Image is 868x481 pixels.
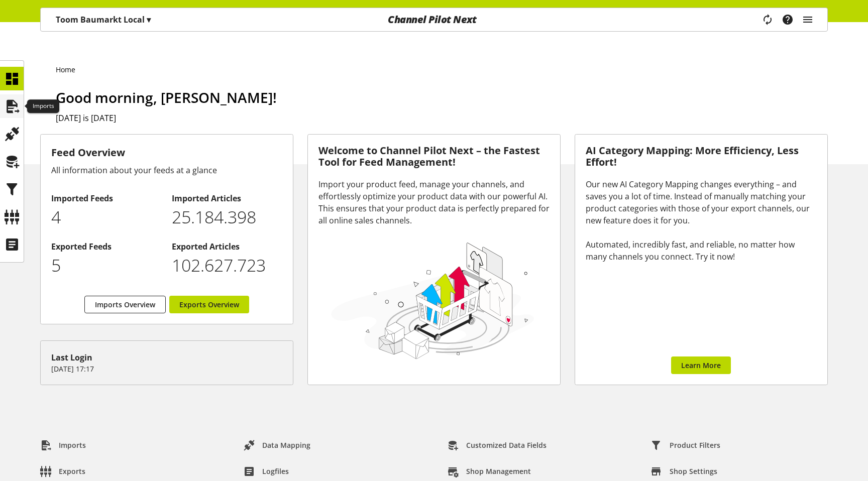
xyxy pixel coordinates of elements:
p: Toom Baumarkt Local [56,14,151,26]
a: Exports Overview [169,296,249,313]
p: 102627723 [172,253,282,278]
h2: Exported Articles [172,240,282,253]
span: Learn More [681,360,721,371]
h2: Exported Feeds [51,240,161,253]
img: 78e1b9dcff1e8392d83655fcfc870417.svg [329,239,537,362]
a: Exports [32,462,93,480]
h2: Imported Feeds [51,192,161,204]
p: 4 [51,204,161,230]
span: Logfiles [262,466,289,476]
a: Shop Management [440,462,539,480]
p: 5 [51,253,161,278]
span: Shop Settings [670,466,717,476]
div: Imports [27,99,59,113]
span: Data Mapping [262,440,310,450]
span: Exports Overview [179,299,239,310]
span: Imports Overview [95,299,155,310]
a: Customized Data Fields [440,436,555,454]
h2: [DATE] is [DATE] [56,112,828,124]
span: Customized Data Fields [466,440,547,450]
div: Last Login [51,351,282,364]
a: Shop Settings [643,462,725,480]
a: Imports Overview [84,296,166,313]
div: Import your product feed, manage your channels, and effortlessly optimize your product data with ... [318,178,550,226]
h3: Feed Overview [51,145,282,160]
a: Data Mapping [236,436,318,454]
span: Good morning, [PERSON_NAME]! [56,88,277,107]
span: Exports [59,466,85,476]
span: ▾ [147,14,151,25]
h3: Welcome to Channel Pilot Next – the Fastest Tool for Feed Management! [318,145,550,168]
span: Shop Management [466,466,531,476]
a: Learn More [671,356,731,374]
h3: AI Category Mapping: More Efficiency, Less Effort! [586,145,817,168]
div: Our new AI Category Mapping changes everything – and saves you a lot of time. Instead of manually... [586,178,817,263]
a: Imports [32,436,94,454]
a: Product Filters [643,436,728,454]
p: [DATE] 17:17 [51,364,282,374]
a: Logfiles [236,462,297,480]
div: All information about your feeds at a glance [51,164,282,176]
nav: main navigation [40,8,828,32]
span: Product Filters [670,440,720,450]
p: 25184398 [172,204,282,230]
span: Imports [59,440,86,450]
h2: Imported Articles [172,192,282,204]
